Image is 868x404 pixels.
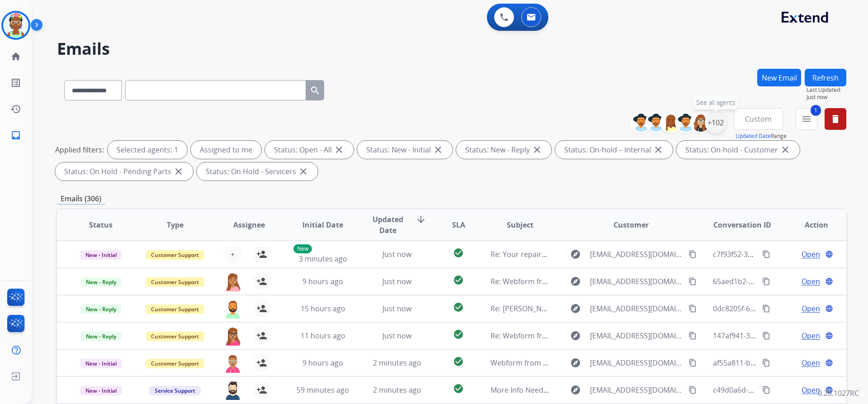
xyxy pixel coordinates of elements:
span: SLA [452,219,465,230]
mat-icon: explore [570,303,581,314]
img: avatar [3,13,28,38]
div: Status: On Hold - Servicers [197,162,318,181]
span: Webform from [EMAIL_ADDRESS][DOMAIN_NAME] on [DATE] [491,358,695,368]
mat-icon: explore [570,330,581,341]
span: See all agents [696,98,736,107]
mat-icon: content_copy [762,332,770,340]
button: Updated Date [736,133,771,140]
div: Status: On-hold – Internal [555,141,673,159]
button: + [224,245,242,263]
span: 11 hours ago [301,331,345,341]
span: 2 minutes ago [373,358,421,368]
span: Customer Support [146,359,204,368]
img: agent-avatar [224,327,242,346]
mat-icon: content_copy [689,277,697,285]
mat-icon: content_copy [762,277,770,285]
span: Open [802,385,820,395]
div: Status: Open - All [265,141,354,159]
span: + [231,249,235,260]
span: New - Reply [80,332,122,341]
span: Conversation ID [713,219,771,230]
mat-icon: person_add [256,385,267,395]
span: Open [802,303,820,314]
mat-icon: delete [830,114,841,124]
img: agent-avatar [224,299,242,318]
span: Re: Webform from [EMAIL_ADDRESS][DOMAIN_NAME] on [DATE] [491,276,708,286]
mat-icon: content_copy [689,359,697,367]
span: More Info Needed: ed558f22-8a4a-4fef-b81c-5324b76c8d39, [PERSON_NAME] [491,385,750,395]
mat-icon: history [10,104,21,114]
img: agent-avatar [224,381,242,400]
span: [EMAIL_ADDRESS][DOMAIN_NAME] [590,276,683,287]
span: Customer Support [146,277,204,287]
mat-icon: check_circle [453,275,464,285]
mat-icon: check_circle [453,356,464,367]
th: Action [772,209,846,241]
mat-icon: close [298,166,309,177]
mat-icon: content_copy [689,250,697,258]
img: agent-avatar [224,272,242,291]
span: [EMAIL_ADDRESS][DOMAIN_NAME] [590,385,683,395]
mat-icon: content_copy [762,359,770,367]
mat-icon: inbox [10,130,21,141]
span: New - Reply [80,304,122,314]
div: Status: On-hold - Customer [676,141,800,159]
mat-icon: search [310,85,321,96]
mat-icon: close [433,144,443,155]
span: Open [802,330,820,341]
span: Updated Date [368,214,409,236]
span: Re: Your repaired product is ready for pickup [491,249,644,259]
mat-icon: person_add [256,357,267,368]
p: 0.20.1027RC [818,388,859,399]
span: New - Initial [80,359,122,368]
span: Subject [507,219,533,230]
span: Status [89,219,113,230]
span: [EMAIL_ADDRESS][DOMAIN_NAME] [590,303,683,314]
span: [EMAIL_ADDRESS][DOMAIN_NAME] [590,249,683,260]
span: c49d0a6d-a02e-4772-af40-50de08b898d8 [713,385,852,395]
span: Just now [382,249,411,259]
span: Open [802,249,820,260]
mat-icon: check_circle [453,329,464,340]
span: [EMAIL_ADDRESS][DOMAIN_NAME] [590,357,683,368]
mat-icon: list_alt [10,77,21,88]
mat-icon: check_circle [453,383,464,394]
span: New - Initial [80,386,122,395]
span: Service Support [149,386,201,395]
mat-icon: explore [570,249,581,260]
h2: Emails [57,40,846,58]
p: Emails (306) [57,193,105,204]
img: agent-avatar [224,354,242,373]
span: 3 minutes ago [299,254,347,264]
mat-icon: content_copy [762,250,770,258]
button: 1 [796,108,817,130]
mat-icon: close [532,144,542,155]
mat-icon: explore [570,357,581,368]
span: 15 hours ago [301,304,345,314]
mat-icon: close [653,144,664,155]
mat-icon: person_add [256,276,267,287]
mat-icon: menu [801,114,812,124]
span: 2 minutes ago [373,385,421,395]
mat-icon: language [825,386,833,394]
span: Last Updated: [807,86,846,94]
span: Customer Support [146,304,204,314]
span: Just now [382,304,411,314]
span: 9 hours ago [302,358,343,368]
mat-icon: content_copy [689,332,697,340]
span: Assignee [233,219,265,230]
div: +102 [705,112,726,133]
span: 65aed1b2-49f4-478b-8f49-e613b98b2451 [713,276,851,286]
span: Customer Support [146,250,204,260]
span: 9 hours ago [302,276,343,286]
mat-icon: content_copy [689,304,697,313]
p: New [293,244,312,253]
span: Range [736,132,787,140]
mat-icon: close [334,144,344,155]
mat-icon: content_copy [762,304,770,313]
mat-icon: language [825,304,833,313]
mat-icon: check_circle [453,302,464,313]
div: Status: On Hold - Pending Parts [55,162,193,181]
mat-icon: content_copy [762,386,770,394]
mat-icon: explore [570,276,581,287]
